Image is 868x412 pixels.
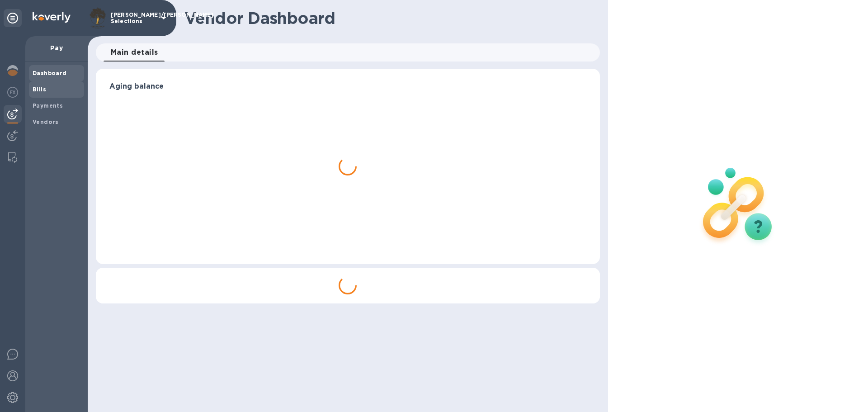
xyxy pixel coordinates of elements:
img: Foreign exchange [7,87,18,98]
img: Logo [33,12,71,23]
iframe: Chat Widget [665,48,868,412]
b: Payments [33,102,63,109]
h3: Aging balance [109,82,586,91]
span: Main details [111,46,158,59]
p: [PERSON_NAME]/[PERSON_NAME] Selections [111,12,156,24]
h1: Vendor Dashboard [184,9,594,28]
b: Bills [33,86,46,93]
b: Vendors [33,118,59,125]
b: Dashboard [33,70,67,76]
p: Pay [33,43,80,52]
